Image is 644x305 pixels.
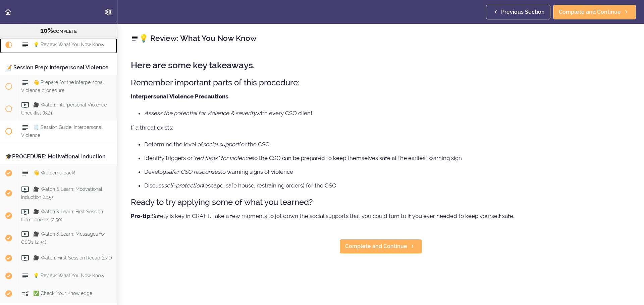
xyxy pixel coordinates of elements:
li: Determine the level of for the CSO [144,140,631,149]
span: 10% [40,26,53,34]
div: COMPLETE [8,26,109,35]
p: Safety is key in CRAFT. Take a few moments to jot down the social supports that you could turn to... [131,211,631,221]
li: Develop to warning signs of violence [144,167,631,176]
em: self-protection [164,182,203,189]
em: “red flags” for violence [193,155,252,161]
svg: Settings Menu [104,8,112,16]
span: 👋 Prepare for the Interpersonal Violence procedure [21,80,104,93]
h2: Here are some key takeaways. [131,61,631,70]
span: 🎥 Watch: Interpersonal Violence Checklist (6:21) [21,102,107,115]
span: Complete and Continue [345,242,407,250]
span: 💡 Review: What You Now Know [33,273,104,278]
em: Assess the potential for violence & severity [144,110,256,117]
span: Complete and Continue [559,8,621,16]
svg: Back to course curriculum [4,8,12,16]
span: 🎥 Watch: First Session Recap (1:41) [33,255,112,260]
a: Previous Section [486,5,550,19]
a: Complete and Continue [339,239,422,254]
li: Discuss (escape, safe house, restraining orders) for the CSO [144,181,631,190]
span: Previous Section [501,8,545,16]
strong: Pro-tip: [131,213,152,219]
li: with every CSO client [144,109,631,118]
li: Identify triggers or so the CSO can be prepared to keep themselves safe at the earliest warning sign [144,154,631,162]
p: If a threat exists: [131,123,631,133]
span: 🎥 Watch & Learn: Messages for CSOs (2:34) [21,231,105,244]
span: 💡 Review: What You Now Know [33,42,104,47]
span: ✅ Check: Your Knowledge [33,291,92,296]
h3: Remember important parts of this procedure: [131,77,631,88]
span: 🎥 Watch & Learn: Motivational Induction (1:15) [21,186,102,200]
em: safer CSO responses [166,168,220,175]
em: social support [203,141,239,148]
h2: 💡 Review: What You Now Know [131,32,631,44]
a: Complete and Continue [553,5,636,19]
h3: Ready to try applying some of what you learned? [131,197,631,208]
span: 👋 Welcome back! [33,170,75,175]
strong: Interpersonal Violence Precautions [131,93,228,100]
span: 🗒️ Session Guide: Interpersonal Violence [21,125,103,138]
span: 🎥 Watch & Learn: First Session Components (2:50) [21,209,103,222]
